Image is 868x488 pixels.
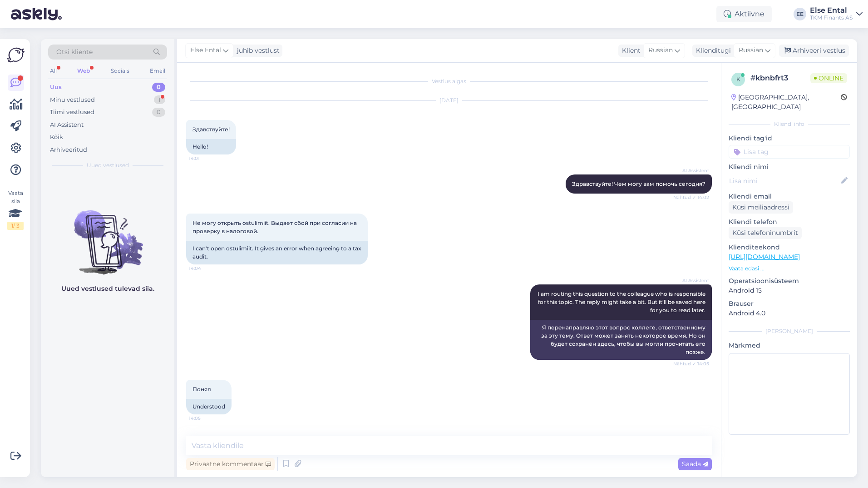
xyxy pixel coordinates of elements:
div: Aktiivne [716,6,772,22]
p: Android 15 [729,286,850,295]
span: Saada [682,460,708,468]
p: Kliendi telefon [729,217,850,227]
span: Nähtud ✓ 14:05 [673,360,709,367]
div: Hello! [186,139,236,154]
div: Arhiveeritud [50,145,87,154]
p: Operatsioonisüsteem [729,276,850,286]
span: Здравствуйте! Чем могу вам помочь сегодня? [572,180,705,187]
span: 14:01 [189,155,223,162]
span: Здавствуйте! [192,126,230,133]
span: Понял [192,386,211,393]
span: Russian [739,45,763,55]
div: 1 / 3 [7,222,24,230]
p: Vaata edasi ... [729,264,850,273]
p: Märkmed [729,341,850,350]
div: Web [75,65,92,77]
a: [URL][DOMAIN_NAME] [729,253,800,261]
input: Lisa tag [729,145,850,159]
div: Privaatne kommentaar [186,458,275,470]
div: Minu vestlused [50,95,95,105]
img: Askly Logo [7,46,25,64]
div: All [48,65,59,77]
p: Kliendi email [729,192,850,201]
span: AI Assistent [675,167,709,174]
div: TKM Finants AS [810,14,853,21]
div: Küsi meiliaadressi [729,201,793,214]
div: Else Ental [810,7,853,14]
span: 14:04 [189,265,223,272]
span: I am routing this question to the colleague who is responsible for this topic. The reply might ta... [538,290,707,314]
div: Kliendi info [729,120,850,128]
span: Online [810,73,847,83]
div: 1 [154,95,165,105]
div: juhib vestlust [233,46,280,55]
span: Nähtud ✓ 14:02 [673,194,709,201]
div: Kõik [50,133,63,142]
p: Klienditeekond [729,243,850,252]
span: 14:05 [189,415,223,422]
span: Else Ental [190,45,221,55]
div: AI Assistent [50,120,84,129]
div: Arhiveeri vestlus [779,45,849,57]
div: 0 [152,83,165,92]
input: Lisa nimi [729,176,839,186]
img: No chats [41,194,174,276]
div: Email [148,65,167,77]
span: Russian [648,45,673,55]
div: [DATE] [186,96,712,105]
div: Klient [618,46,641,55]
div: [PERSON_NAME] [729,327,850,335]
div: 0 [152,108,165,117]
div: Uus [50,83,62,92]
span: k [736,76,740,83]
p: Uued vestlused tulevad siia. [61,284,154,294]
p: Brauser [729,299,850,309]
div: Küsi telefoninumbrit [729,227,802,239]
span: Не могу открыть ostulimiit. Выдает сбой при согласии на проверку в налоговой. [192,219,358,234]
div: Klienditugi [692,46,731,55]
div: Vestlus algas [186,77,712,85]
p: Kliendi tag'id [729,134,850,143]
div: Understood [186,399,232,414]
div: I can't open ostulimiit. It gives an error when agreeing to a tax audit. [186,241,368,264]
span: Uued vestlused [87,161,129,169]
div: Socials [109,65,131,77]
div: # kbnbfrt3 [750,73,810,84]
p: Android 4.0 [729,309,850,318]
div: EE [794,8,806,20]
p: Kliendi nimi [729,162,850,172]
div: Tiimi vestlused [50,108,94,117]
div: [GEOGRAPHIC_DATA], [GEOGRAPHIC_DATA] [731,93,841,112]
span: Otsi kliente [56,47,93,57]
a: Else EntalTKM Finants AS [810,7,863,21]
div: Vaata siia [7,189,24,230]
div: Я перенаправляю этот вопрос коллеге, ответственному за эту тему. Ответ может занять некоторое вре... [530,320,712,360]
span: AI Assistent [675,277,709,284]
